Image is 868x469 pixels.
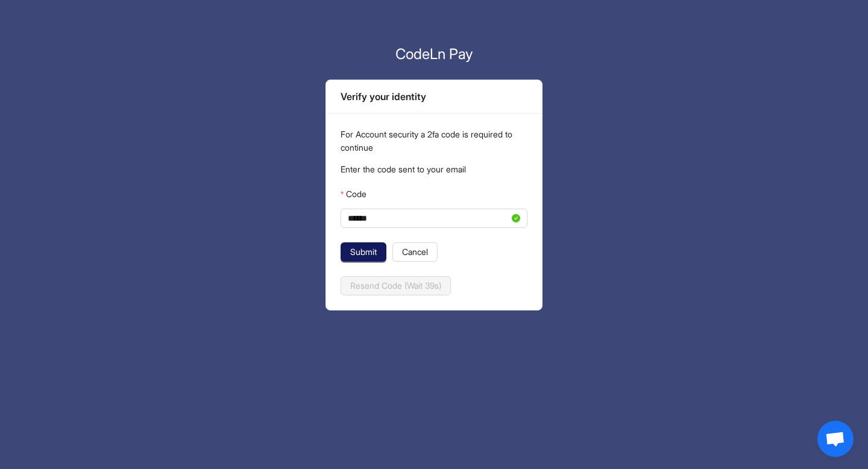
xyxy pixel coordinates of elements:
[341,128,527,154] p: For Account security a 2fa code is required to continue
[402,245,428,259] span: Cancel
[325,43,542,65] p: CodeLn Pay
[392,242,438,262] button: Cancel
[348,212,509,225] input: Code
[341,276,451,295] button: Resend Code (Wait 39s)
[341,163,527,176] p: Enter the code sent to your email
[341,89,527,104] div: Verify your identity
[341,242,386,262] button: Submit
[350,279,441,292] span: Resend Code (Wait 39s)
[817,421,854,457] div: Open chat
[350,245,377,259] span: Submit
[341,184,366,204] label: Code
